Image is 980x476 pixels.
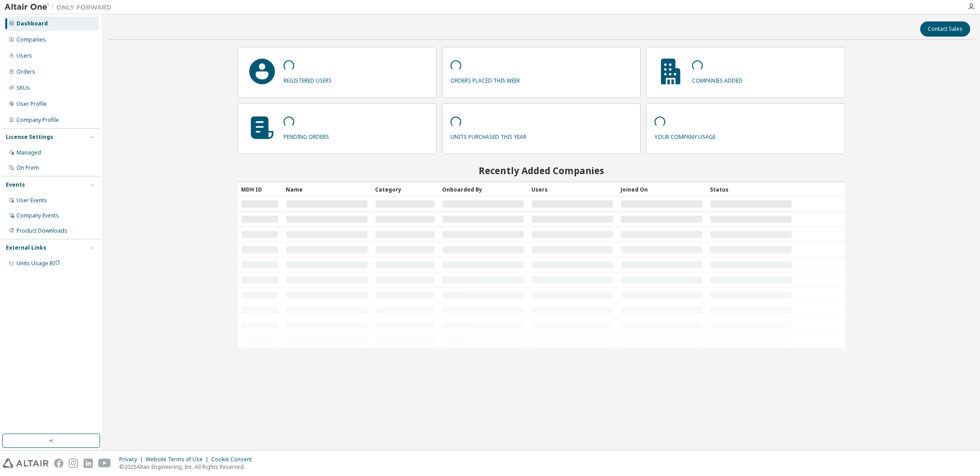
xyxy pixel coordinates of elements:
[211,456,257,463] div: Cookie Consent
[83,459,93,468] img: linkedin.svg
[17,52,32,59] div: Users
[17,259,60,267] span: Units Usage BI
[286,182,368,196] div: Name
[17,149,41,156] div: Managed
[17,100,47,108] div: User Profile
[284,130,329,141] p: pending orders
[655,130,716,141] p: your company usage
[146,456,211,463] div: Website Terms of Use
[119,463,257,471] p: © 2025 Altair Engineering, Inc. All Rights Reserved.
[98,459,111,468] img: youtube.svg
[710,182,792,196] div: Status
[241,182,279,196] div: MDH ID
[119,456,146,463] div: Privacy
[3,459,49,468] img: altair_logo.svg
[375,182,435,196] div: Category
[284,74,332,84] p: registered users
[450,74,520,84] p: orders placed this week
[238,165,846,176] h2: Recently Added Companies
[6,134,53,141] div: License Settings
[621,182,703,196] div: Joined On
[69,459,78,468] img: instagram.svg
[54,459,63,468] img: facebook.svg
[6,244,46,251] div: External Links
[17,197,47,204] div: User Events
[17,84,30,92] div: SKUs
[442,182,524,196] div: Onboarded By
[17,227,67,234] div: Product Downloads
[920,21,970,37] button: Contact Sales
[17,20,48,27] div: Dashboard
[17,117,59,124] div: Company Profile
[6,181,25,188] div: Events
[17,164,39,171] div: On Prem
[17,212,59,219] div: Company Events
[692,74,742,84] p: companies added
[531,182,613,196] div: Users
[17,68,35,75] div: Orders
[450,130,526,141] p: units purchased this year
[4,3,116,12] img: Altair One
[17,36,46,43] div: Companies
